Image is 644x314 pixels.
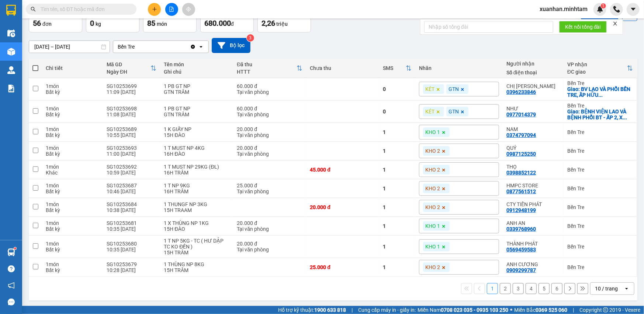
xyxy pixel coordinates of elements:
span: 0 [90,19,94,28]
span: Miền Nam [418,306,508,314]
div: 0396233846 [506,89,536,95]
span: đ [231,21,234,27]
div: Giao: BỆNH VIỆN LAO VÀ BỆNH PHỔI BT - ẤP 2, XÃ HỮU ĐỊNH, CHÂU THÀNH [567,109,633,120]
div: 1 món [46,83,99,89]
div: Bến Tre [567,129,633,135]
div: THÀNH PHÁT [506,241,560,247]
div: SG10253692 [107,164,156,170]
span: 2,26 [262,19,275,28]
div: Khác [46,170,99,176]
img: warehouse-icon [7,66,15,74]
span: KÉT [425,86,434,92]
img: warehouse-icon [7,248,15,256]
div: Nhãn [419,65,499,71]
div: 0398852122 [506,170,536,176]
span: KÉT [425,108,434,115]
button: Khối lượng0kg [86,6,139,32]
div: 1 món [46,261,99,267]
div: 1 [383,264,412,270]
div: 1 [383,186,412,191]
div: Bến Tre [567,186,633,191]
div: 1 món [46,145,99,151]
div: SMS [383,65,406,71]
span: Cung cấp máy in - giấy in: [358,306,416,314]
div: Bến Tre [567,148,633,154]
button: 4 [526,283,537,294]
span: plus [152,7,157,12]
img: warehouse-icon [7,48,15,56]
input: Nhập số tổng đài [424,21,553,33]
div: SG10253693 [107,145,156,151]
span: KHO 2 [425,204,440,211]
div: 0 [383,86,412,92]
span: 1 [602,3,605,8]
img: logo-vxr [6,5,16,16]
th: Toggle SortBy [564,59,637,78]
div: 10:59 [DATE] [107,170,156,176]
span: ⚪️ [510,308,512,311]
div: 20.000 đ [237,145,302,151]
button: plus [148,3,161,16]
span: ... [623,114,627,120]
strong: 0708 023 035 - 0935 103 250 [441,307,508,313]
input: Tìm tên, số ĐT hoặc mã đơn [41,5,128,13]
button: Chưa thu2,26 triệu [257,6,311,32]
div: 1 món [46,241,99,247]
svg: open [624,286,630,292]
span: KHO 2 [425,185,440,192]
button: Số lượng85món [143,6,197,32]
button: 6 [551,283,562,294]
img: warehouse-icon [7,29,15,37]
span: món [157,21,167,27]
div: 1 món [46,183,99,188]
div: 0909299787 [506,267,536,273]
div: 16H TRÂM [164,170,229,176]
div: 1 món [46,106,99,112]
div: 0569459583 [506,247,536,253]
div: THỌ [506,164,560,170]
div: Đã thu [237,61,297,67]
div: 10:28 [DATE] [107,267,156,273]
div: 25.000 đ [310,264,375,270]
sup: 3 [247,34,254,42]
button: aim [182,3,195,16]
div: 1 THUNGF NP 3KG [164,201,229,207]
div: 1 món [46,126,99,132]
div: Tại văn phòng [237,132,302,138]
div: 1 [383,223,412,229]
div: 15H TRÂM [164,250,229,255]
img: solution-icon [7,85,15,92]
div: Số điện thoại [506,70,560,75]
div: Bất kỳ [46,226,99,232]
div: Bất kỳ [46,207,99,213]
span: KHO 2 [425,264,440,271]
div: SG10253684 [107,201,156,207]
span: KHO 1 [425,243,440,250]
div: Bất kỳ [46,132,99,138]
button: 3 [513,283,524,294]
div: 10:35 [DATE] [107,226,156,232]
div: Bất kỳ [46,89,99,95]
div: HTTT [237,69,297,75]
div: Bất kỳ [46,112,99,117]
div: 15H ĐÀO [164,132,229,138]
div: Bất kỳ [46,151,99,157]
div: 0977014379 [506,112,536,117]
div: 1 món [46,201,99,207]
div: 15H TRAAM [164,207,229,213]
span: copyright [603,307,608,313]
span: kg [96,21,101,27]
input: Selected Bến Tre. [135,43,136,50]
th: Toggle SortBy [103,59,160,78]
svg: open [198,44,204,50]
button: caret-down [627,3,640,16]
div: Bến Tre [118,43,135,50]
strong: 0369 525 060 [536,307,567,313]
div: 1 K GIẤY NP [164,126,229,132]
div: 1 T NP 9KG [164,183,229,188]
div: ĐC giao [567,69,627,75]
div: 0912948199 [506,207,536,213]
div: 1 món [46,220,99,226]
button: 5 [539,283,550,294]
div: Bến Tre [567,80,633,86]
